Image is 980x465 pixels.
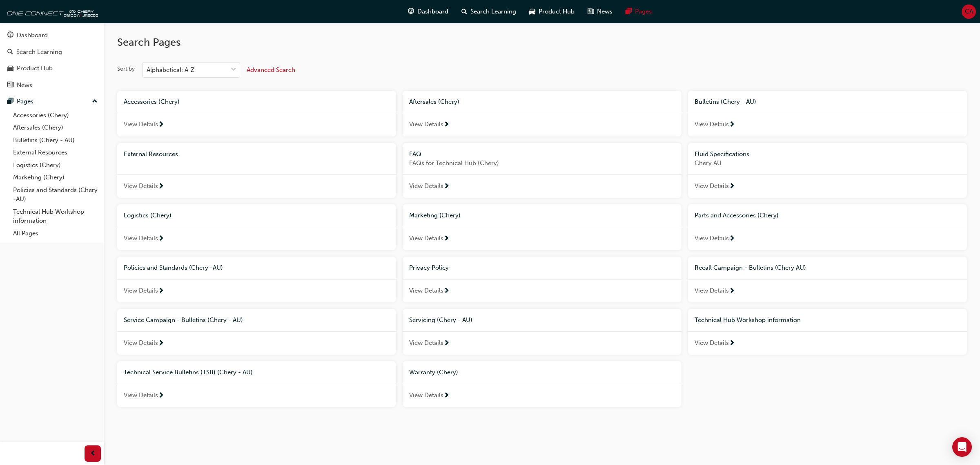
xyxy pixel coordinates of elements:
span: car-icon [529,7,535,17]
a: Technical Hub Workshop informationView Details [688,309,967,355]
span: pages-icon [626,7,632,17]
span: Marketing (Chery) [409,212,461,219]
span: up-icon [92,96,98,107]
span: next-icon [443,235,450,243]
span: Product Hub [539,7,575,16]
span: Servicing (Chery - AU) [409,316,472,324]
a: Logistics (Chery) [10,159,101,172]
a: search-iconSearch Learning [455,3,523,20]
span: View Details [409,181,443,191]
span: next-icon [158,235,164,243]
div: Alphabetical: A-Z [147,65,194,75]
a: Bulletins (Chery - AU) [10,134,101,147]
span: next-icon [729,235,735,243]
span: news-icon [7,82,13,89]
span: search-icon [7,49,13,56]
span: External Resources [124,150,178,158]
a: Policies and Standards (Chery -AU) [10,184,101,206]
span: Warranty (Chery) [409,369,458,376]
span: Search Learning [470,7,516,16]
span: View Details [124,391,158,400]
a: Aftersales (Chery)View Details [403,91,682,136]
a: Servicing (Chery - AU)View Details [403,309,682,355]
a: All Pages [10,227,101,240]
span: Advanced Search [247,66,295,74]
button: CA [962,4,976,19]
span: View Details [695,338,729,348]
div: News [17,80,32,90]
span: next-icon [158,340,164,347]
a: Warranty (Chery)View Details [403,361,682,407]
span: prev-icon [90,449,96,459]
span: Technical Service Bulletins (TSB) (Chery - AU) [124,369,253,376]
span: View Details [124,120,158,129]
span: Policies and Standards (Chery -AU) [124,264,223,271]
span: next-icon [158,392,164,400]
span: car-icon [7,65,13,72]
span: FAQ [409,150,421,158]
span: guage-icon [408,7,414,17]
a: Dashboard [3,28,101,43]
div: Product Hub [17,64,53,73]
span: Accessories (Chery) [124,98,180,105]
span: search-icon [461,7,467,17]
span: Dashboard [417,7,448,16]
span: Recall Campaign - Bulletins (Chery AU) [695,264,806,271]
span: View Details [409,120,443,129]
div: Open Intercom Messenger [952,437,972,457]
div: Search Learning [16,47,62,57]
a: Accessories (Chery)View Details [117,91,396,136]
a: Accessories (Chery) [10,109,101,122]
span: View Details [409,338,443,348]
span: View Details [124,286,158,295]
a: pages-iconPages [619,3,658,20]
span: next-icon [443,392,450,400]
a: External ResourcesView Details [117,143,396,198]
a: Aftersales (Chery) [10,121,101,134]
a: Search Learning [3,45,101,60]
img: oneconnect [4,3,98,20]
a: Technical Service Bulletins (TSB) (Chery - AU)View Details [117,361,396,407]
span: View Details [124,338,158,348]
a: news-iconNews [581,3,619,20]
span: Chery AU [695,159,960,168]
a: Service Campaign - Bulletins (Chery - AU)View Details [117,309,396,355]
button: DashboardSearch LearningProduct HubNews [3,26,101,94]
h2: Search Pages [117,36,967,49]
span: next-icon [729,183,735,190]
span: next-icon [443,121,450,129]
span: View Details [695,181,729,191]
span: Logistics (Chery) [124,212,171,219]
span: guage-icon [7,32,13,39]
a: News [3,78,101,93]
div: Sort by [117,65,135,73]
span: Aftersales (Chery) [409,98,459,105]
span: News [597,7,612,16]
a: Marketing (Chery) [10,171,101,184]
span: pages-icon [7,98,13,105]
a: guage-iconDashboard [401,3,455,20]
span: Pages [635,7,652,16]
span: Parts and Accessories (Chery) [695,212,779,219]
span: Privacy Policy [409,264,449,271]
a: Product Hub [3,61,101,76]
span: View Details [409,391,443,400]
a: External Resources [10,146,101,159]
span: View Details [695,234,729,243]
a: Fluid SpecificationsChery AUView Details [688,143,967,198]
span: Fluid Specifications [695,150,749,158]
a: FAQFAQs for Technical Hub (Chery)View Details [403,143,682,198]
span: View Details [409,234,443,243]
span: down-icon [231,65,236,75]
a: Parts and Accessories (Chery)View Details [688,204,967,250]
span: Bulletins (Chery - AU) [695,98,756,105]
a: car-iconProduct Hub [523,3,581,20]
span: next-icon [158,183,164,190]
span: next-icon [443,340,450,347]
span: View Details [695,120,729,129]
button: Pages [3,94,101,109]
span: View Details [409,286,443,295]
span: news-icon [588,7,594,17]
span: View Details [124,181,158,191]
